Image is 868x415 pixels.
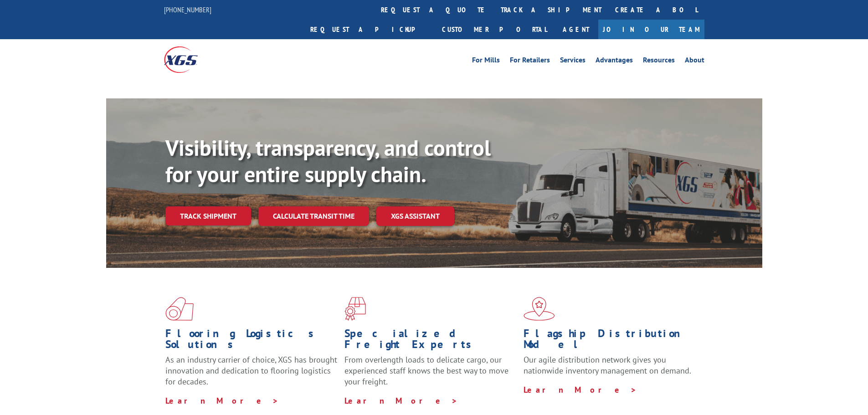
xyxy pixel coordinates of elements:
[524,354,691,376] span: Our agile distribution network gives you nationwide inventory management on demand.
[165,328,338,354] h1: Flooring Logistics Solutions
[303,20,435,39] a: Request a pickup
[524,384,637,395] a: Learn More >
[258,206,369,226] a: Calculate transit time
[510,56,550,67] a: For Retailers
[344,354,517,395] p: From overlength loads to delicate cargo, our experienced staff knows the best way to move your fr...
[344,395,458,406] a: Learn More >
[524,328,696,354] h1: Flagship Distribution Model
[560,56,586,67] a: Services
[685,56,704,67] a: About
[596,56,633,67] a: Advantages
[435,20,554,39] a: Customer Portal
[344,328,517,354] h1: Specialized Freight Experts
[376,206,454,226] a: XGS ASSISTANT
[554,20,598,39] a: Agent
[165,133,491,188] b: Visibility, transparency, and control for your entire supply chain.
[164,5,211,14] a: [PHONE_NUMBER]
[598,20,704,39] a: Join Our Team
[165,395,279,406] a: Learn More >
[344,297,366,321] img: xgs-icon-focused-on-flooring-red
[165,354,337,387] span: As an industry carrier of choice, XGS has brought innovation and dedication to flooring logistics...
[165,297,194,321] img: xgs-icon-total-supply-chain-intelligence-red
[524,297,555,321] img: xgs-icon-flagship-distribution-model-red
[472,56,500,67] a: For Mills
[165,206,251,225] a: Track shipment
[643,56,675,67] a: Resources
